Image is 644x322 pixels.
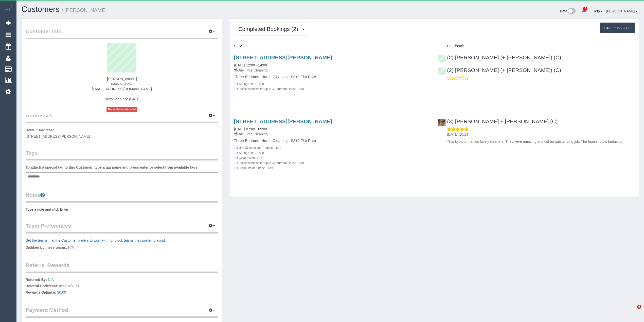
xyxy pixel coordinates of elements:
a: Set the teams that the Customer prefers to work with, or block teams they prefer to avoid [26,238,165,242]
legend: Customer Info [26,28,218,39]
label: Referred By: [26,277,47,282]
strong: [PERSON_NAME] [107,77,137,81]
legend: Notes [26,191,218,203]
label: Rewards Balance: [26,290,56,295]
a: (2) [PERSON_NAME] (+ [PERSON_NAME]) (C) [438,55,561,60]
h4: Three Bedroom Home Cleaning - $219 Flat Rate [234,75,431,79]
a: [STREET_ADDRESS][PERSON_NAME] [234,118,332,124]
small: 1 x Inside windows for up to 3 Bedroom House - $79 [234,161,304,165]
a: Beta [560,9,576,13]
h4: Three Bedroom Home Cleaning - $219 Flat Rate [234,139,431,143]
a: (3) [PERSON_NAME] + [PERSON_NAME] (C) [438,118,558,124]
a: (2) [PERSON_NAME] (+ [PERSON_NAME]) (C) [438,67,561,73]
h4: Feedback [438,44,635,48]
p: Thankyou to the two lovely cleaners! They were amazing and did an outstanding job. The house look... [447,139,635,144]
a: [PERSON_NAME] [606,9,638,13]
small: / [PERSON_NAME] [62,7,107,13]
button: Completed Bookings (2) [234,23,309,35]
small: 1 x Use Disinfectant Products - $30 [234,146,281,150]
p: --- [447,80,635,85]
a: Customers [22,5,60,14]
span: , [562,56,563,60]
span: [STREET_ADDRESS][PERSON_NAME] [26,134,90,138]
p: [DATE] 10:14 [447,132,635,137]
label: Default Address: [26,128,54,133]
img: New interface [567,8,576,15]
p: e80f1aca634f7854 [26,277,218,296]
span: Completed Bookings (2) [238,26,301,32]
legend: Team Preferences [26,222,218,234]
img: (3) Elias + Marina (C) [438,119,446,126]
label: Referral Code: [26,283,50,289]
a: [DATE] 12:00 - 14:00 [234,63,267,67]
button: Create Booking [600,23,635,33]
pre: Type a note and click Enter [26,207,218,212]
a: N/A [48,278,54,282]
span: 4 [637,305,641,309]
small: 1 x Inside windows for up to 3 Bedroom House - $79 [234,87,304,91]
span: N/A [68,245,74,249]
legend: Referral Rewards [26,261,218,273]
span: 1 [583,7,587,11]
span: Unconfirmed Account [106,107,137,112]
img: Automaid Logo [3,5,13,12]
a: Help [593,9,602,13]
span: 0405 513 251 [111,82,133,86]
small: 1 x Clean Oven - $75 [234,156,262,160]
a: 1 [579,5,589,16]
a: [EMAIL_ADDRESS][DOMAIN_NAME] [92,87,152,91]
p: One Time Cleaning [234,68,431,73]
legend: Tags [26,149,218,160]
small: 1 x Spring Clean - $80 [234,151,264,155]
legend: Payment Method [26,306,218,318]
small: 1 x Clean Inside Fridge - $39 [234,166,273,170]
label: To attach a special tag to this Customer, type a tag name and press enter or select from availabl... [26,165,199,170]
a: [STREET_ADDRESS][PERSON_NAME] [234,55,332,60]
small: 1 x Spring Clean - $80 [234,82,264,86]
a: $0.00 [57,290,66,294]
label: Disliked by these teams: [26,245,67,250]
a: [DATE] 07:00 - 09:00 [234,127,267,131]
h4: Service [234,44,431,48]
iframe: Intercom live chat [627,305,639,317]
p: One Time Cleaning [234,132,431,137]
span: Customer since [DATE] [103,97,140,101]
